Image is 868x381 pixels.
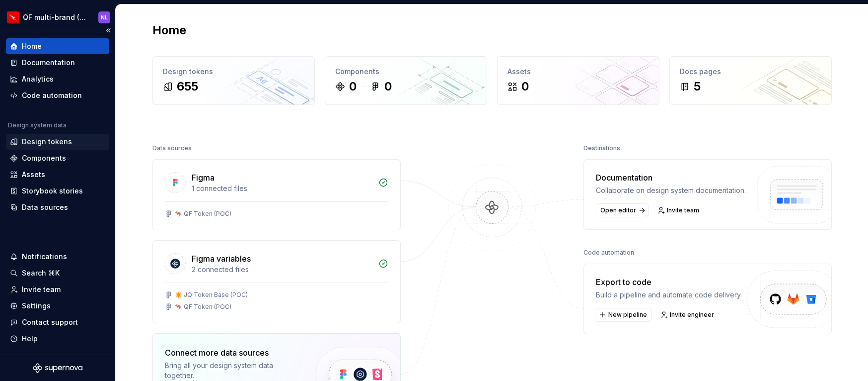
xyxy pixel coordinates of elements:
[335,67,477,77] div: Components
[325,56,487,105] a: Components00
[596,276,742,288] div: Export to code
[152,22,186,38] h2: Home
[165,361,299,381] div: Bring all your design system data together.
[101,13,108,21] div: NL
[384,79,392,95] div: 0
[507,67,649,77] div: Assets
[192,253,251,265] div: Figma variables
[6,265,109,281] button: Search ⌘K
[177,79,198,95] div: 655
[101,23,115,37] button: Collapse sidebar
[6,331,109,347] button: Help
[6,88,109,103] a: Code automation
[152,56,315,105] a: Design tokens655
[667,206,699,214] span: Invite team
[600,206,636,214] span: Open editor
[6,167,109,183] a: Assets
[22,58,75,68] div: Documentation
[192,265,372,275] div: 2 connected files
[6,282,109,297] a: Invite team
[7,11,19,23] img: 6b187050-a3ed-48aa-8485-808e17fcee26.png
[152,240,401,323] a: Figma variables2 connected files✴️ JQ Token Base (POC)🦘 QF Token (POC)
[8,121,67,129] div: Design system data
[6,134,109,150] a: Design tokens
[192,184,372,193] div: 1 connected files
[22,186,83,196] div: Storybook stories
[669,56,832,105] a: Docs pages5
[680,67,821,77] div: Docs pages
[2,6,113,28] button: QF multi-brand (Test)NL
[22,170,45,180] div: Assets
[6,199,109,215] a: Data sources
[152,159,401,230] a: Figma1 connected files🦘 QF Token (POC)
[6,55,109,71] a: Documentation
[175,303,231,311] div: 🦘 QF Token (POC)
[6,38,109,54] a: Home
[6,314,109,330] button: Contact support
[349,79,357,95] div: 0
[22,202,68,212] div: Data sources
[22,334,38,344] div: Help
[694,79,701,95] div: 5
[497,56,659,105] a: Assets0
[22,41,42,51] div: Home
[6,71,109,87] a: Analytics
[657,308,719,322] a: Invite engineer
[175,291,248,299] div: ✴️ JQ Token Base (POC)
[22,153,66,163] div: Components
[6,249,109,265] button: Notifications
[22,317,78,327] div: Contact support
[22,301,51,311] div: Settings
[670,311,714,319] span: Invite engineer
[583,246,634,260] div: Code automation
[22,137,72,147] div: Design tokens
[6,183,109,199] a: Storybook stories
[22,268,60,278] div: Search ⌘K
[192,172,215,184] div: Figma
[22,91,82,100] div: Code automation
[596,203,649,217] a: Open editor
[521,79,529,95] div: 0
[596,290,742,300] div: Build a pipeline and automate code delivery.
[6,150,109,166] a: Components
[6,298,109,314] a: Settings
[175,210,231,218] div: 🦘 QF Token (POC)
[654,203,704,217] a: Invite team
[152,141,192,155] div: Data sources
[23,12,86,22] div: QF multi-brand (Test)
[165,347,299,359] div: Connect more data sources
[22,252,67,262] div: Notifications
[163,67,304,77] div: Design tokens
[596,308,651,322] button: New pipeline
[22,285,61,294] div: Invite team
[596,172,746,184] div: Documentation
[608,311,647,319] span: New pipeline
[583,141,620,155] div: Destinations
[33,363,82,373] svg: Supernova Logo
[596,186,746,195] div: Collaborate on design system documentation.
[22,74,54,84] div: Analytics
